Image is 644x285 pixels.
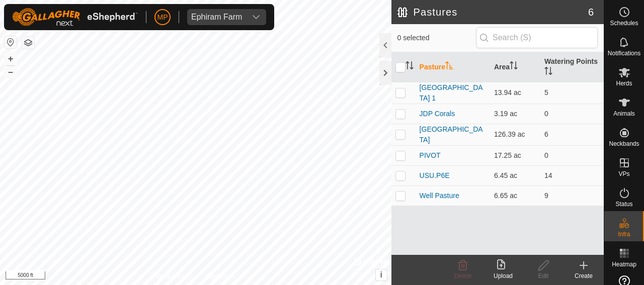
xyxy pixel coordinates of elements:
[397,33,476,43] span: 0 selected
[246,9,266,25] div: dropdown trigger
[191,13,242,21] div: Ephiram Farm
[540,104,604,124] td: 0
[612,261,636,267] span: Heatmap
[420,151,441,159] a: PIVOT
[540,52,604,82] th: Watering Points
[5,53,17,65] button: +
[12,8,138,26] img: Gallagher Logo
[420,83,483,102] a: [GEOGRAPHIC_DATA] 1
[618,171,629,177] span: VPs
[416,52,490,82] th: Pasture
[544,68,552,76] p-sorticon: Activate to sort
[205,272,235,281] a: Contact Us
[510,63,518,71] p-sorticon: Activate to sort
[563,271,604,280] div: Create
[483,271,523,280] div: Upload
[490,145,540,165] td: 17.25 ac
[22,37,34,49] button: Map Layers
[420,192,459,200] a: Well Pasture
[540,165,604,185] td: 14
[5,36,17,48] button: Reset Map
[376,269,387,280] button: i
[540,145,604,165] td: 0
[490,52,540,82] th: Area
[445,63,453,71] p-sorticon: Activate to sort
[187,9,246,25] span: Ephiram Farm
[540,124,604,145] td: 6
[616,80,632,86] span: Herds
[420,125,483,144] a: [GEOGRAPHIC_DATA]
[490,165,540,185] td: 6.45 ac
[490,82,540,104] td: 13.94 ac
[420,110,455,118] a: JDP Corals
[476,27,598,48] input: Search (S)
[157,12,168,23] span: MP
[613,111,635,117] span: Animals
[610,20,638,26] span: Schedules
[523,271,563,280] div: Edit
[490,104,540,124] td: 3.19 ac
[156,272,194,281] a: Privacy Policy
[608,50,640,56] span: Notifications
[588,5,594,20] span: 6
[618,231,630,237] span: Infra
[615,201,632,207] span: Status
[397,6,588,18] h2: Pastures
[490,124,540,145] td: 126.39 ac
[540,82,604,104] td: 5
[490,185,540,206] td: 6.65 ac
[420,171,450,179] a: USU.P6E
[406,63,414,71] p-sorticon: Activate to sort
[454,272,472,279] span: Delete
[380,270,382,279] span: i
[540,185,604,206] td: 9
[5,66,17,78] button: –
[609,141,639,147] span: Neckbands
